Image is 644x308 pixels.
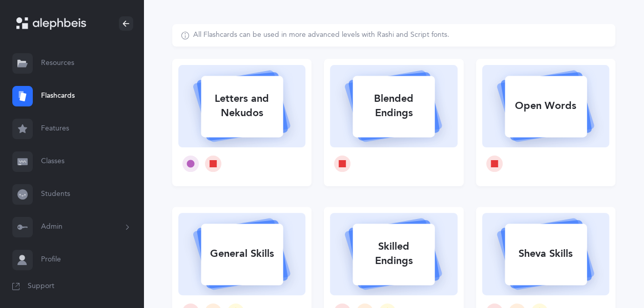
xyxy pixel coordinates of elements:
div: All Flashcards can be used in more advanced levels with Rashi and Script fonts. [193,30,449,40]
div: General Skills [201,240,283,267]
div: Letters and Nekudos [201,85,283,126]
div: Sheva Skills [505,240,587,267]
div: Skilled Endings [352,233,434,274]
div: Open Words [505,93,587,119]
span: Support [28,281,54,292]
div: Blended Endings [352,85,434,126]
